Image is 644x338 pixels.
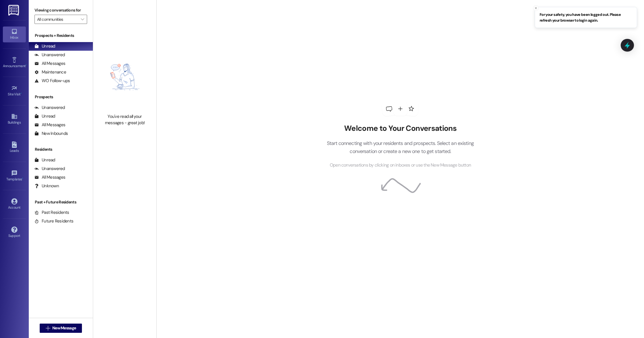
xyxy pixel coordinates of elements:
span: For your safety, you have been logged out. Please refresh your browser to login again. [540,12,632,23]
span: • [21,91,22,95]
div: All Messages [34,61,65,67]
a: Site Visit • [3,83,26,99]
a: Leads [3,140,26,155]
div: Past Residents [34,209,69,216]
a: Support [3,225,26,240]
button: New Message [40,324,82,333]
div: Prospects + Residents [29,33,93,39]
span: Open conversations by clicking on inboxes or use the New Message button [330,162,471,169]
input: All communities [37,15,78,24]
p: Start connecting with your residents and prospects. Select an existing conversation or create a n... [318,139,482,156]
div: All Messages [34,174,65,180]
h2: Welcome to Your Conversations [318,124,482,133]
button: Close toast [533,5,539,11]
div: Unanswered [34,166,65,172]
i:  [46,326,50,331]
label: Viewing conversations for [34,6,87,15]
div: Unread [34,43,55,49]
div: Prospects [29,94,93,100]
span: • [22,176,23,180]
div: Past + Future Residents [29,199,93,205]
i:  [81,17,84,22]
img: ResiDesk Logo [8,5,20,16]
img: empty-state [99,43,150,111]
div: You've read all your messages - great job! [99,114,150,126]
div: Unread [34,113,55,119]
div: WO Follow-ups [34,78,70,84]
div: All Messages [34,122,65,128]
div: Unread [34,157,55,163]
div: Future Residents [34,218,73,224]
a: Buildings [3,112,26,127]
div: Unknown [34,183,59,189]
span: New Message [52,325,76,331]
a: Account [3,197,26,212]
div: Unanswered [34,52,65,58]
a: Inbox [3,27,26,42]
div: Residents [29,146,93,152]
div: New Inbounds [34,131,68,137]
div: Maintenance [34,69,66,75]
span: • [26,63,26,67]
a: Templates • [3,168,26,184]
div: Unanswered [34,105,65,111]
